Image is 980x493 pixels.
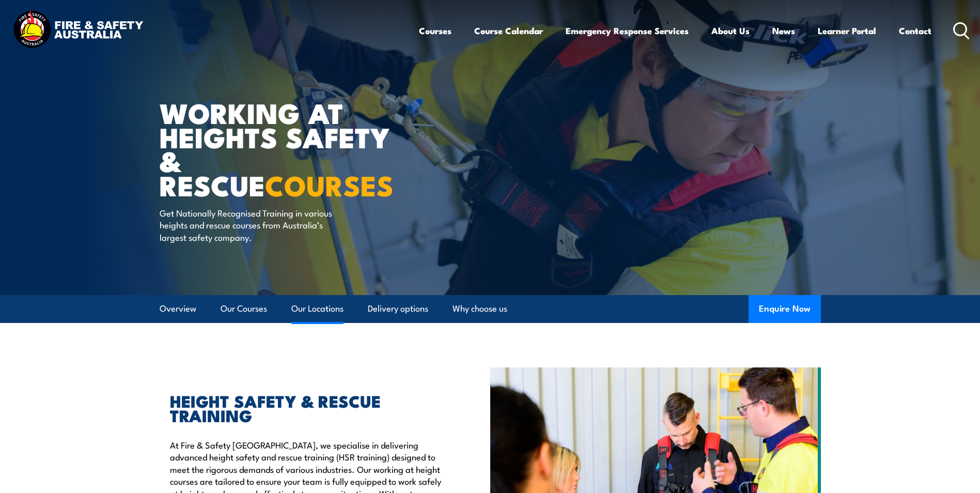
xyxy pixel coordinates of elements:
strong: COURSES [265,163,394,206]
a: Courses [419,17,452,44]
a: Why choose us [453,295,507,322]
a: Contact [899,17,931,44]
a: Our Courses [221,295,267,322]
a: Learner Portal [818,17,876,44]
button: Enquire Now [749,295,821,323]
a: About Us [711,17,750,44]
a: Course Calendar [474,17,543,44]
a: Our Locations [291,295,344,322]
h1: WORKING AT HEIGHTS SAFETY & RESCUE [160,100,415,197]
a: Emergency Response Services [566,17,689,44]
a: News [772,17,795,44]
h2: HEIGHT SAFETY & RESCUE TRAINING [170,393,443,422]
a: Overview [160,295,196,322]
a: Delivery options [368,295,428,322]
p: Get Nationally Recognised Training in various heights and rescue courses from Australia’s largest... [160,207,348,243]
